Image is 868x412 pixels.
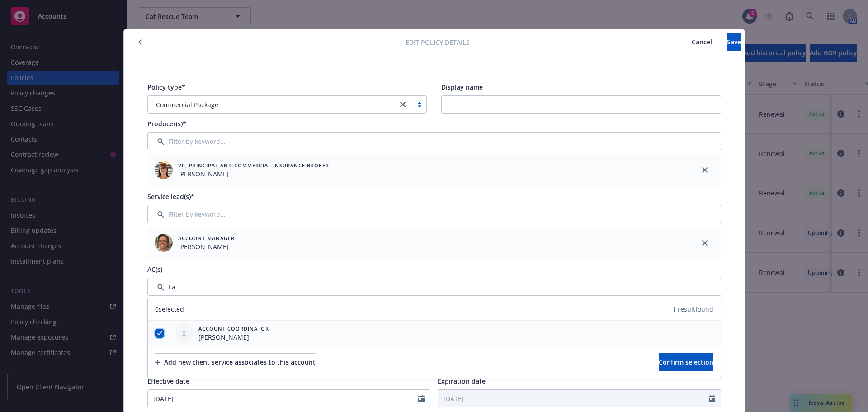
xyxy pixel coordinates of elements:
[406,38,470,47] span: Edit policy details
[727,33,741,51] button: Save
[147,83,185,91] span: Policy type*
[148,390,419,407] input: MM/DD/YYYY
[147,377,189,385] span: Effective date
[672,304,713,314] span: 1 result found
[147,205,721,223] input: Filter by keyword...
[155,304,184,314] span: 0 selected
[155,161,173,179] img: employee photo
[438,390,709,407] input: MM/DD/YYYY
[147,119,186,128] span: Producer(s)*
[677,33,727,51] button: Cancel
[418,395,425,402] svg: Calendar
[152,100,393,109] span: Commercial Package
[659,353,713,371] button: Confirm selection
[709,395,715,402] svg: Calendar
[156,100,218,109] span: Commercial Package
[155,353,316,371] button: Add new client service associates to this account
[198,332,269,342] span: [PERSON_NAME]
[147,278,721,296] input: Filter by keyword...
[438,377,486,385] span: Expiration date
[198,325,269,332] span: Account Coordinator
[178,169,329,179] span: [PERSON_NAME]
[147,132,721,150] input: Filter by keyword...
[178,161,329,169] span: VP, Principal and Commercial Insurance Broker
[147,265,162,274] span: AC(s)
[699,237,710,248] a: close
[155,234,173,252] img: employee photo
[397,99,408,110] a: close
[692,38,712,46] span: Cancel
[727,38,741,46] span: Save
[699,165,710,175] a: close
[178,242,235,251] span: [PERSON_NAME]
[155,354,316,371] div: Add new client service associates to this account
[178,234,235,242] span: Account Manager
[659,358,713,366] span: Confirm selection
[441,83,483,91] span: Display name
[147,192,194,201] span: Service lead(s)*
